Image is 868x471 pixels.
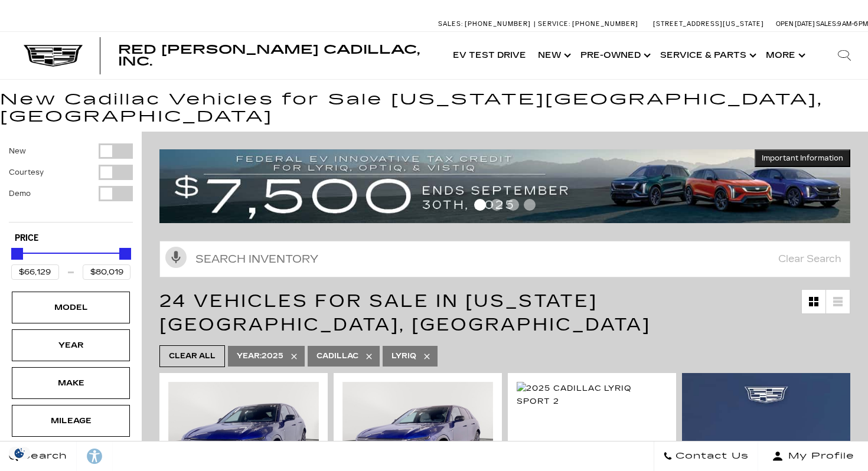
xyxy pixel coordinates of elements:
div: Price [11,244,130,280]
span: [PHONE_NUMBER] [572,20,638,28]
span: Open [DATE] [776,20,815,28]
span: Go to slide 4 [524,199,536,211]
a: Service & Parts [654,32,760,79]
span: Search [18,448,67,465]
div: Maximum Price [119,248,131,260]
input: Minimum [11,264,59,280]
input: Maximum [83,264,130,280]
span: Sales: [816,20,837,28]
span: Cadillac [316,349,358,364]
div: Make [41,377,100,390]
a: Service: [PHONE_NUMBER] [534,21,641,27]
div: Model [41,301,100,314]
input: Search Inventory [159,241,850,277]
span: My Profile [784,448,854,465]
span: Year : [237,352,262,360]
a: Red [PERSON_NAME] Cadillac, Inc. [118,44,435,67]
span: Go to slide 1 [474,199,486,211]
img: Opt-Out Icon [6,447,33,459]
a: EV Test Drive [447,32,532,79]
span: Important Information [762,153,843,163]
a: New [532,32,575,79]
div: Minimum Price [11,248,23,260]
a: Contact Us [654,441,758,471]
div: YearYear [12,329,130,361]
label: New [9,145,26,157]
label: Demo [9,188,31,199]
span: [PHONE_NUMBER] [465,20,531,28]
button: Important Information [755,149,850,167]
span: Sales: [438,20,463,28]
img: 2025 Cadillac LYRIQ Sport 2 [517,382,667,408]
span: Service: [538,20,570,28]
span: LYRIQ [391,349,416,364]
button: Open user profile menu [758,441,868,471]
span: Contact Us [673,448,749,465]
div: Mileage [41,414,100,427]
div: MileageMileage [12,405,130,437]
button: More [760,32,809,79]
span: 9 AM-6 PM [837,20,868,28]
img: Cadillac Dark Logo with Cadillac White Text [24,45,83,67]
div: MakeMake [12,367,130,399]
span: Red [PERSON_NAME] Cadillac, Inc. [118,42,420,68]
a: [STREET_ADDRESS][US_STATE] [653,20,764,28]
a: Pre-Owned [575,32,654,79]
div: Year [41,339,100,352]
span: Go to slide 3 [507,199,519,211]
div: Filter by Vehicle Type [9,143,133,222]
span: Go to slide 2 [491,199,502,211]
span: Clear All [169,349,216,364]
span: 2025 [237,349,283,364]
span: 24 Vehicles for Sale in [US_STATE][GEOGRAPHIC_DATA], [GEOGRAPHIC_DATA] [159,290,651,335]
div: ModelModel [12,292,130,323]
label: Courtesy [9,166,44,178]
svg: Click to toggle on voice search [165,247,187,268]
img: vrp-tax-ending-august-version [159,149,850,223]
section: Click to Open Cookie Consent Modal [6,447,33,459]
a: Sales: [PHONE_NUMBER] [438,21,534,27]
h5: Price [15,233,127,244]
